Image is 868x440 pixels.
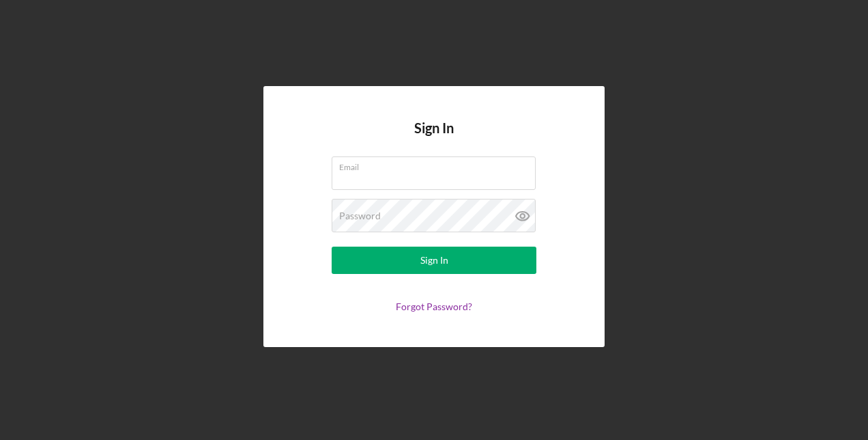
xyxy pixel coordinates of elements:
div: Sign In [420,247,448,274]
label: Email [339,157,536,172]
label: Password [339,210,381,221]
a: Forgot Password? [396,301,472,312]
h4: Sign In [414,120,454,156]
button: Sign In [332,247,536,274]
